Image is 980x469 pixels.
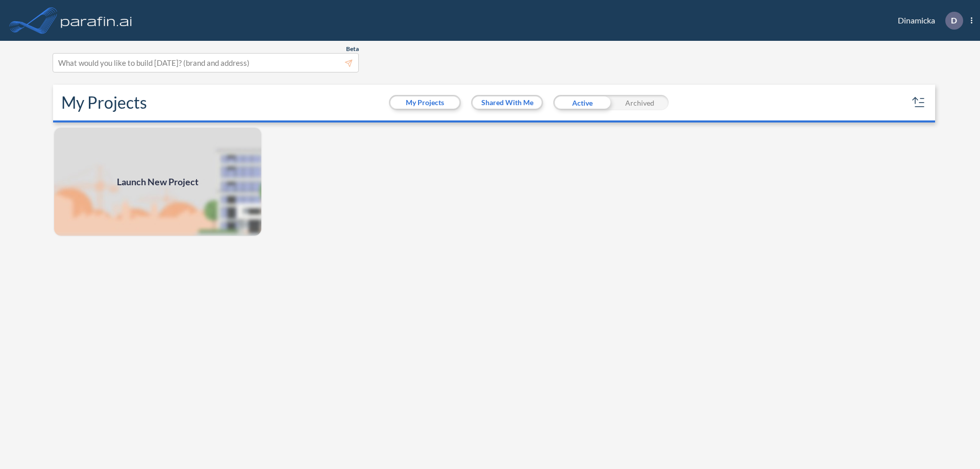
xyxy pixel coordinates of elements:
[117,175,199,189] span: Launch New Project
[53,127,262,237] a: Launch New Project
[59,10,134,31] img: logo
[473,96,542,109] button: Shared With Me
[883,12,972,30] div: Dinamicka
[611,95,669,110] div: Archived
[61,93,147,112] h2: My Projects
[951,16,957,25] p: D
[53,127,262,237] img: add
[911,94,927,111] button: sort
[390,96,459,109] button: My Projects
[553,95,611,110] div: Active
[346,45,359,53] span: Beta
